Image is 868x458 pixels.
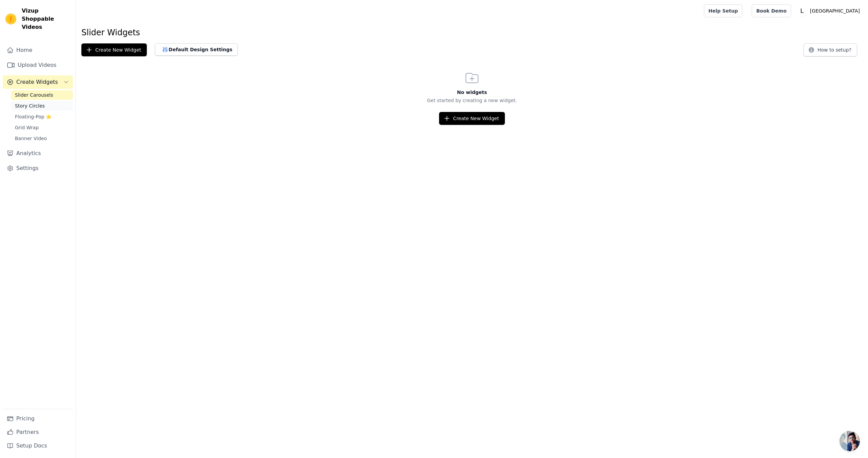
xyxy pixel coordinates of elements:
[704,4,742,17] a: Help Setup
[3,425,73,439] a: Partners
[22,7,70,31] span: Vizup Shoppable Videos
[15,102,45,109] span: Story Circles
[76,89,868,96] h3: No widgets
[5,14,16,24] img: Vizup
[752,4,791,17] a: Book Demo
[3,75,73,89] button: Create Widgets
[76,97,868,104] p: Get started by creating a new widget.
[3,43,73,57] a: Home
[11,112,73,121] a: Floating-Pop ⭐
[15,124,39,131] span: Grid Wrap
[155,43,238,56] button: Default Design Settings
[800,7,804,14] text: L
[796,5,863,17] button: L [GEOGRAPHIC_DATA]
[81,43,147,56] button: Create New Widget
[439,112,505,125] button: Create New Widget
[3,439,73,453] a: Setup Docs
[11,90,73,100] a: Slider Carousels
[81,27,863,38] h1: Slider Widgets
[11,134,73,143] a: Banner Video
[11,123,73,132] a: Grid Wrap
[15,92,53,98] span: Slider Carousels
[804,43,857,56] button: How to setup?
[15,113,52,120] span: Floating-Pop ⭐
[840,431,860,451] div: Open chat
[3,58,73,72] a: Upload Videos
[3,147,73,160] a: Analytics
[15,135,47,142] span: Banner Video
[804,48,857,55] a: How to setup?
[3,161,73,175] a: Settings
[807,5,863,17] p: [GEOGRAPHIC_DATA]
[16,78,58,86] span: Create Widgets
[11,101,73,111] a: Story Circles
[3,412,73,425] a: Pricing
